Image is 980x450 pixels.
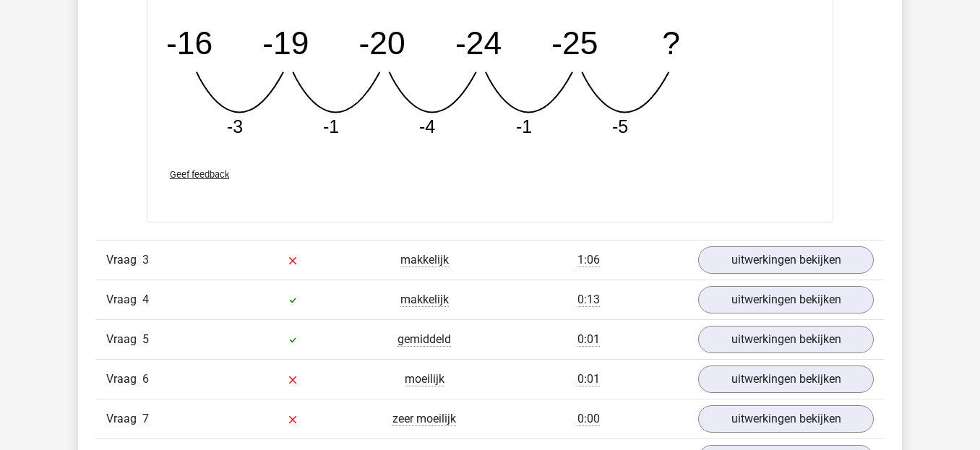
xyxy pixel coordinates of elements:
span: 0:13 [577,293,600,307]
a: uitwerkingen bekijken [698,286,874,313]
tspan: -25 [551,25,598,60]
span: makkelijk [400,253,449,267]
span: Vraag [106,371,142,388]
span: Vraag [106,410,142,428]
a: uitwerkingen bekijken [698,246,874,274]
span: 3 [142,253,149,267]
tspan: -1 [323,116,339,137]
tspan: -20 [359,25,405,60]
tspan: -3 [227,116,243,137]
tspan: ? [662,25,680,60]
span: 0:01 [577,372,600,386]
a: uitwerkingen bekijken [698,326,874,353]
span: 7 [142,412,149,425]
span: Geef feedback [170,169,229,180]
tspan: -16 [166,25,212,60]
a: uitwerkingen bekijken [698,405,874,433]
span: 1:06 [577,253,600,267]
span: gemiddeld [397,332,451,347]
a: uitwerkingen bekijken [698,365,874,393]
span: 4 [142,293,149,306]
span: 0:00 [577,412,600,426]
span: makkelijk [400,293,449,307]
span: moeilijk [405,372,444,386]
tspan: -4 [419,116,435,137]
span: Vraag [106,291,142,308]
span: Vraag [106,251,142,269]
span: 5 [142,332,149,346]
span: 0:01 [577,332,600,347]
span: Vraag [106,331,142,348]
span: zeer moeilijk [392,412,456,426]
span: 6 [142,372,149,386]
tspan: -19 [262,25,309,60]
tspan: -24 [455,25,502,60]
tspan: -5 [612,116,628,137]
tspan: -1 [516,116,532,137]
